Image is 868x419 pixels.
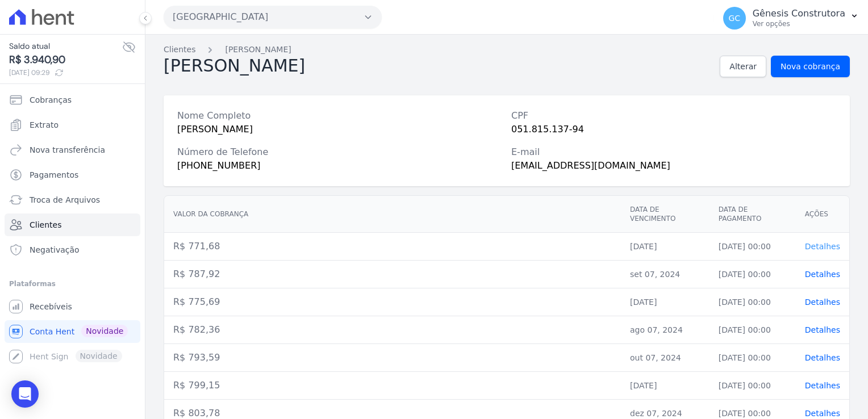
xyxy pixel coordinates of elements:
span: Nova cobrança [781,61,840,72]
span: Cobranças [30,94,72,106]
td: ago 07, 2024 [621,316,710,344]
div: 051.815.137-94 [511,123,836,136]
span: Clientes [30,219,61,231]
a: Clientes [164,44,195,56]
td: set 07, 2024 [621,261,710,288]
a: Recebíveis [5,295,140,318]
div: [EMAIL_ADDRESS][DOMAIN_NAME] [511,159,836,173]
td: [DATE] [621,372,710,400]
nav: Sidebar [9,89,136,368]
a: Clientes [5,213,140,236]
span: Recebíveis [30,301,72,312]
td: R$ 782,36 [164,316,621,344]
span: Conta Hent [30,326,74,337]
th: Data de vencimento [621,196,710,233]
p: Gênesis Construtora [753,8,845,19]
span: Alterar [729,61,757,72]
h2: [PERSON_NAME] [164,56,305,77]
button: GC Gênesis Construtora Ver opções [714,2,868,34]
td: out 07, 2024 [621,344,710,372]
th: Ações [796,196,849,233]
span: R$ 3.940,90 [9,52,122,68]
a: Alterar [720,56,766,77]
a: Detalhes [805,270,840,279]
td: [DATE] 00:00 [710,288,796,316]
a: Detalhes [805,409,840,418]
button: [GEOGRAPHIC_DATA] [164,6,382,28]
div: Plataformas [9,277,136,291]
nav: Breadcrumb [164,44,850,56]
a: Nova transferência [5,139,140,161]
div: CPF [511,109,836,123]
a: Extrato [5,114,140,136]
a: Detalhes [805,242,840,251]
span: GC [728,14,740,22]
td: R$ 787,92 [164,261,621,288]
a: Detalhes [805,353,840,362]
a: Conta Hent Novidade [5,320,140,343]
a: Detalhes [805,325,840,334]
div: [PHONE_NUMBER] [177,159,502,173]
div: [PERSON_NAME] [177,123,502,136]
p: Ver opções [753,19,845,28]
td: R$ 775,69 [164,288,621,316]
div: E-mail [511,145,836,159]
td: [DATE] [621,233,710,261]
span: Troca de Arquivos [30,194,100,206]
td: [DATE] [621,288,710,316]
span: Negativação [30,244,80,255]
td: R$ 799,15 [164,372,621,400]
span: Pagamentos [30,169,78,181]
td: [DATE] 00:00 [710,261,796,288]
div: Open Intercom Messenger [11,380,39,408]
a: Pagamentos [5,164,140,186]
td: [DATE] 00:00 [710,372,796,400]
span: Novidade [81,325,128,337]
span: Nova transferência [30,144,105,156]
span: Extrato [30,119,59,131]
a: Detalhes [805,298,840,307]
span: Saldo atual [9,40,122,52]
td: R$ 771,68 [164,233,621,261]
a: [PERSON_NAME] [225,44,291,56]
span: [DATE] 09:29 [9,68,122,78]
a: Nova cobrança [771,56,850,77]
a: Troca de Arquivos [5,188,140,211]
a: Cobranças [5,89,140,111]
td: [DATE] 00:00 [710,316,796,344]
td: R$ 793,59 [164,344,621,372]
td: [DATE] 00:00 [710,344,796,372]
div: Nome Completo [177,109,502,123]
a: Negativação [5,238,140,261]
th: Valor da cobrança [164,196,621,233]
a: Detalhes [805,381,840,390]
td: [DATE] 00:00 [710,233,796,261]
div: Número de Telefone [177,145,502,159]
th: Data de pagamento [710,196,796,233]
